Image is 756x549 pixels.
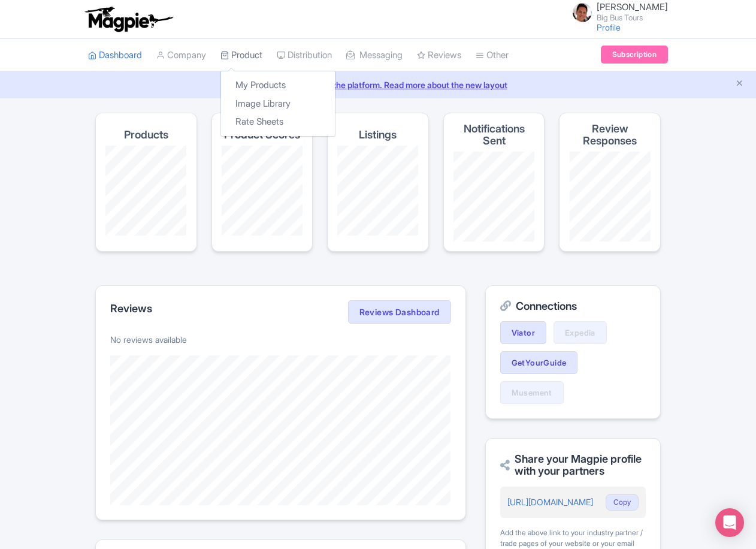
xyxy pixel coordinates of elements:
a: [URL][DOMAIN_NAME] [507,497,593,507]
a: Company [156,39,206,72]
div: Open Intercom Messenger [715,508,744,537]
a: Subscription [601,46,668,64]
button: Copy [606,494,639,511]
h4: Notifications Sent [453,123,535,147]
img: logo-ab69f6fb50320c5b225c76a69d11143b.png [82,6,175,32]
h4: Product Scores [224,129,300,141]
a: Product [220,39,262,72]
a: Viator [500,321,546,344]
a: Profile [597,22,621,32]
h2: Reviews [110,303,152,315]
a: Expedia [554,321,607,344]
a: We made some updates to the platform. Read more about the new layout [7,79,749,91]
span: [PERSON_NAME] [597,1,668,13]
a: Musement [500,381,564,404]
a: Rate Sheets [221,113,335,131]
h4: Review Responses [569,123,651,147]
a: [PERSON_NAME] Big Bus Tours [566,2,668,22]
a: Reviews Dashboard [348,300,451,324]
a: Reviews [417,39,461,72]
button: Close announcement [735,77,744,91]
h2: Connections [500,300,646,312]
a: GetYourGuide [500,351,578,374]
h4: Products [124,129,168,141]
a: Other [476,39,509,72]
a: Dashboard [88,39,142,72]
a: Messaging [346,39,403,72]
p: No reviews available [110,333,451,346]
h4: Listings [359,129,397,141]
a: Distribution [277,39,332,72]
h2: Share your Magpie profile with your partners [500,453,646,477]
small: Big Bus Tours [597,14,668,22]
img: ww8ahpxye42srrrugrao.jpg [573,3,592,22]
a: My Products [221,76,335,95]
a: Image Library [221,95,335,113]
